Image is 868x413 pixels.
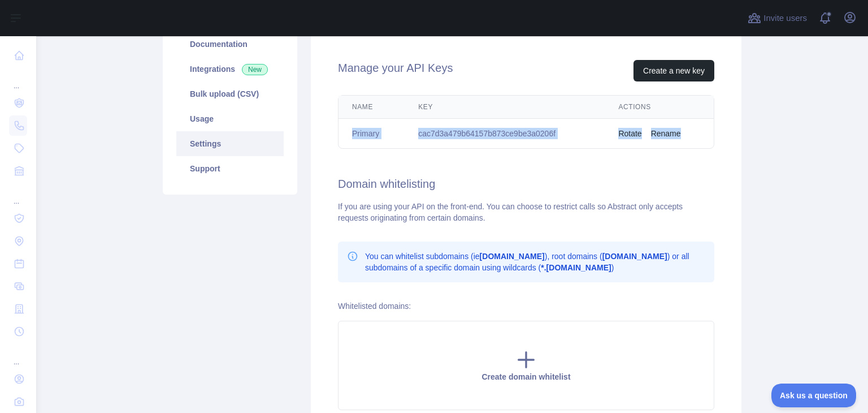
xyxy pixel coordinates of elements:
span: New [242,64,268,75]
b: [DOMAIN_NAME] [480,252,545,261]
h2: Domain whitelisting [338,176,714,192]
button: Create a new key [633,60,714,81]
div: ... [9,344,27,367]
th: Name [338,96,405,119]
div: ... [9,183,27,206]
b: [DOMAIN_NAME] [602,252,667,261]
button: Invite users [745,9,809,27]
a: Integrations New [176,57,284,81]
p: You can whitelist subdomains (ie ), root domains ( ) or all subdomains of a specific domain using... [365,251,705,273]
a: Settings [176,131,284,156]
span: Create domain whitelist [481,372,570,381]
div: ... [9,68,27,91]
th: Key [405,96,605,119]
a: Usage [176,106,284,131]
td: cac7d3a479b64157b873ce9be3a0206f [405,119,605,149]
button: Rotate [618,128,641,139]
th: Actions [605,96,714,119]
div: If you are using your API on the front-end. You can choose to restrict calls so Abstract only acc... [338,201,714,223]
a: Support [176,156,284,181]
a: Bulk upload (CSV) [176,81,284,106]
h2: Manage your API Keys [338,60,453,81]
a: Documentation [176,32,284,57]
iframe: Toggle Customer Support [771,384,857,407]
button: Rename [651,128,681,139]
td: Primary [338,119,405,149]
b: *.[DOMAIN_NAME] [541,263,611,272]
label: Whitelisted domains: [338,302,411,311]
span: Invite users [763,12,807,25]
